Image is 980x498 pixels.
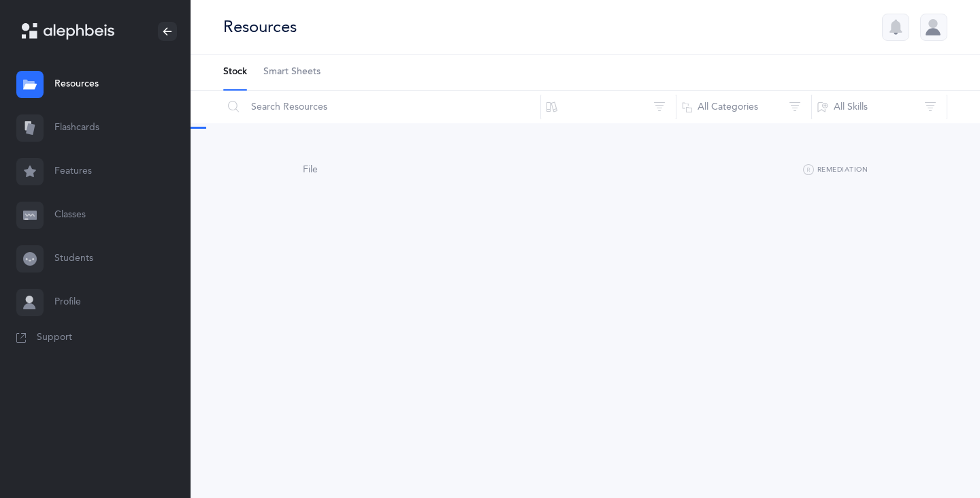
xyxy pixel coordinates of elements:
button: All Categories [676,91,812,123]
input: Search Resources [223,91,541,123]
span: Smart Sheets [263,65,321,79]
span: Support [37,331,72,345]
button: Remediation [803,162,868,178]
span: File [303,164,318,175]
div: Resources [223,16,297,38]
button: All Skills [811,91,947,123]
